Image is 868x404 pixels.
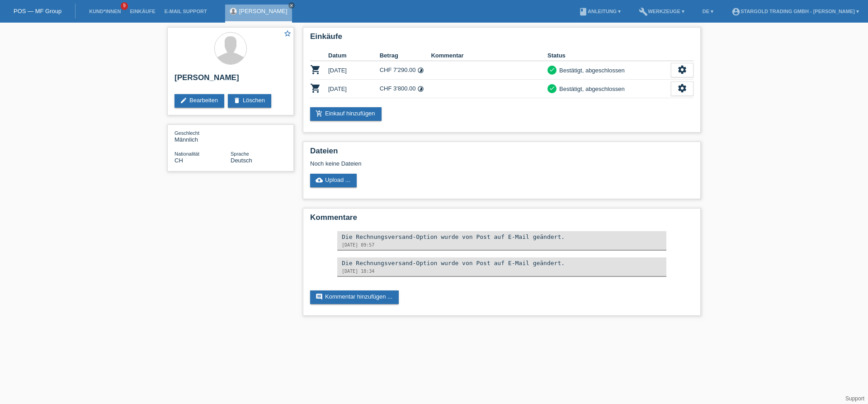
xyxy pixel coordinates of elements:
a: bookAnleitung ▾ [574,9,625,14]
div: Die Rechnungsversand-Option wurde von Post auf E-Mail geändert. [342,233,662,240]
td: CHF 3'800.00 [380,80,431,98]
i: settings [677,65,687,75]
h2: Einkäufe [310,32,693,46]
td: [DATE] [328,61,380,80]
div: Männlich [175,129,231,143]
div: Bestätigt, abgeschlossen [557,84,625,94]
i: Fixe Raten (48 Raten) [417,67,424,74]
div: Noch keine Dateien [310,160,586,167]
i: Fixe Raten (48 Raten) [417,86,424,92]
i: close [289,3,294,8]
th: Betrag [380,50,431,61]
span: 9 [121,2,128,10]
td: CHF 7'290.00 [380,61,431,80]
div: Bestätigt, abgeschlossen [557,66,625,75]
th: Status [547,50,671,61]
span: Schweiz [175,157,183,164]
a: close [288,2,295,9]
a: add_shopping_cartEinkauf hinzufügen [310,107,382,121]
i: book [579,7,588,16]
i: cloud_upload [316,176,323,184]
td: [DATE] [328,80,380,98]
span: Nationalität [175,151,199,157]
a: POS — MF Group [14,8,61,14]
i: build [639,7,648,16]
i: account_circle [731,7,741,16]
h2: Dateien [310,147,693,160]
i: POSP00019914 [310,64,321,75]
i: POSP00027622 [310,83,321,94]
a: account_circleStargold Trading GmbH - [PERSON_NAME] ▾ [727,9,863,14]
a: editBearbeiten [175,94,224,108]
i: add_shopping_cart [316,110,323,117]
i: star_border [283,29,292,38]
a: DE ▾ [698,9,718,14]
th: Kommentar [431,50,547,61]
i: settings [677,83,687,93]
i: check [549,67,555,73]
a: cloud_uploadUpload ... [310,174,357,187]
a: buildWerkzeuge ▾ [634,9,689,14]
div: Die Rechnungsversand-Option wurde von Post auf E-Mail geändert. [342,260,662,266]
a: Kund*innen [85,9,125,14]
h2: [PERSON_NAME] [175,73,287,87]
div: [DATE] 09:57 [342,242,662,247]
span: Geschlecht [175,130,199,136]
h2: Kommentare [310,213,693,227]
a: commentKommentar hinzufügen ... [310,290,399,304]
a: Support [845,395,864,402]
span: Deutsch [231,157,252,164]
div: [DATE] 18:34 [342,269,662,274]
i: edit [180,97,187,104]
i: comment [316,293,323,300]
span: Sprache [231,151,249,157]
i: check [549,85,555,91]
i: delete [233,97,241,104]
a: E-Mail Support [160,9,212,14]
a: [PERSON_NAME] [239,8,288,14]
a: deleteLöschen [228,94,271,108]
a: star_border [283,29,292,39]
th: Datum [328,50,380,61]
a: Einkäufe [125,9,160,14]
